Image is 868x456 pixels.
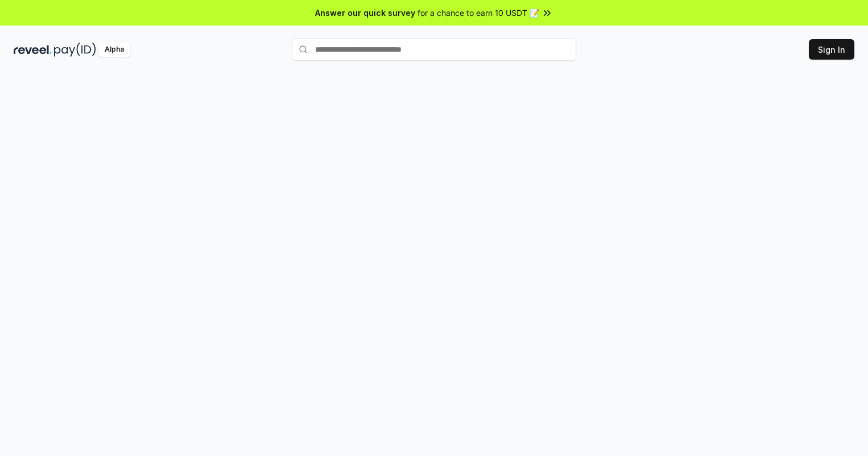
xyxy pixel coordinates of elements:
button: Sign In [809,39,854,60]
span: for a chance to earn 10 USDT 📝 [418,7,539,19]
img: pay_id [54,43,96,57]
div: Alpha [98,43,130,57]
span: Answer our quick survey [315,7,415,19]
img: reveel_dark [14,43,52,57]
